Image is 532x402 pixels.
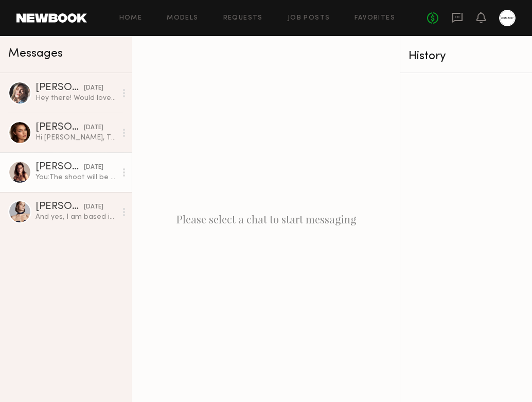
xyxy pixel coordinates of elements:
a: Models [167,15,198,22]
div: And yes, I am based in LA [36,212,116,222]
div: Please select a chat to start messaging [132,36,400,402]
div: History [409,50,524,62]
a: Requests [223,15,263,22]
div: Hi [PERSON_NAME], Thank you so much for reaching out to me! I’d love to work with you and help sh... [36,133,116,143]
div: Hey there! Would love to be considered ❤️ I am free [DATE]-[DATE] and then again [DATE]-[DATE]. I... [36,93,116,103]
div: [DATE] [84,123,103,133]
a: Favorites [354,15,395,22]
div: [PERSON_NAME] [36,202,84,212]
div: [PERSON_NAME] [36,162,84,172]
div: [DATE] [84,163,103,172]
span: Messages [8,48,63,60]
div: [DATE] [84,202,103,212]
div: You: The shoot will be at [GEOGRAPHIC_DATA] and is an early morning call time. Would you be able ... [36,172,116,182]
div: [PERSON_NAME] [36,83,84,93]
div: [PERSON_NAME] [36,123,84,133]
div: [DATE] [84,83,103,93]
a: Job Posts [288,15,330,22]
a: Home [119,15,143,22]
